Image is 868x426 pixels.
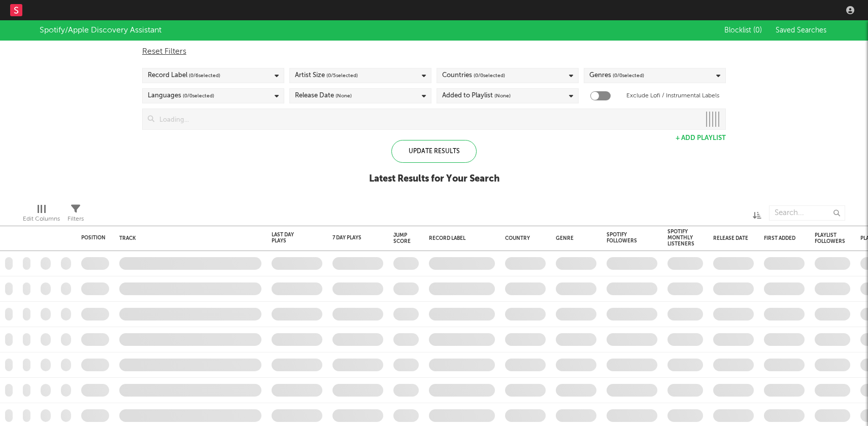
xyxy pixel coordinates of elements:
[391,140,477,163] div: Update Results
[23,200,60,230] div: Edit Columns
[326,69,358,82] span: ( 0 / 5 selected)
[607,232,642,244] div: Spotify Followers
[393,232,411,244] div: Jump Score
[667,229,694,247] div: Spotify Monthly Listeners
[713,235,749,241] div: Release Date
[815,232,845,244] div: Playlist Followers
[505,235,541,241] div: Country
[776,27,828,34] span: Saved Searches
[442,90,511,102] div: Added to Playlist
[119,235,256,241] div: Track
[81,235,106,241] div: Position
[556,235,591,241] div: Genre
[189,69,220,82] span: ( 0 / 6 selected)
[295,69,358,82] div: Artist Size
[183,90,214,102] span: ( 0 / 0 selected)
[676,135,726,141] button: + Add Playlist
[626,90,719,102] label: Exclude Lofi / Instrumental Labels
[769,205,845,221] input: Search...
[68,200,84,230] div: Filters
[272,232,307,244] div: Last Day Plays
[23,213,60,225] div: Edit Columns
[442,69,505,82] div: Countries
[68,213,84,225] div: Filters
[613,69,644,82] span: ( 0 / 0 selected)
[148,69,220,82] div: Record Label
[148,90,214,102] div: Languages
[773,26,828,34] button: Saved Searches
[142,46,726,58] div: Reset Filters
[494,90,511,102] span: (None)
[369,173,499,185] div: Latest Results for Your Search
[724,27,762,34] span: Blocklist
[753,27,762,34] span: ( 0 )
[332,235,368,241] div: 7 Day Plays
[40,24,161,37] div: Spotify/Apple Discovery Assistant
[429,235,490,241] div: Record Label
[336,90,352,102] span: (None)
[154,109,700,129] input: Loading...
[764,235,799,241] div: First Added
[589,69,644,82] div: Genres
[474,69,505,82] span: ( 0 / 0 selected)
[295,90,352,102] div: Release Date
